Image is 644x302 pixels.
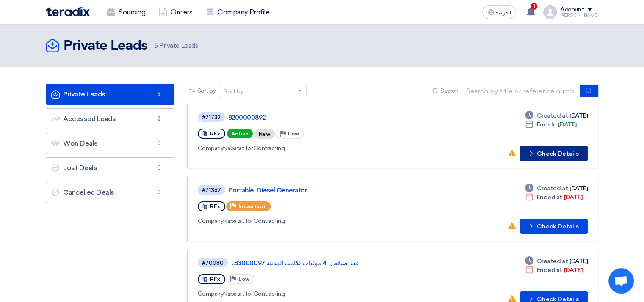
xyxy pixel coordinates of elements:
input: Search by title or reference number [462,85,580,97]
span: Created at [537,257,568,266]
div: Account [560,6,584,14]
span: RFx [210,131,220,137]
div: [DATE] [525,111,588,120]
span: Created at [537,111,568,120]
span: 2 [154,115,164,123]
button: Check Details [520,146,588,161]
span: Created at [537,184,568,193]
a: Portable Diesel Generator [229,187,440,194]
div: Nabatat for Contracting [198,217,442,225]
a: 8200000892 [228,114,440,121]
img: profile_test.png [543,5,557,19]
span: RFx [210,276,220,282]
div: New [254,129,275,139]
span: Ended at [537,193,562,202]
div: [DATE] [525,266,582,275]
div: #71367 [202,187,221,193]
div: [DATE] [525,184,588,193]
span: العربية [496,10,511,16]
span: 0 [154,139,164,148]
img: Teradix logo [46,7,90,16]
div: #70080 [202,260,224,266]
div: Nabatat for Contracting [198,289,445,298]
div: [DATE] [525,120,577,129]
span: Important [238,203,265,209]
a: Cancelled Deals0 [46,182,174,203]
div: Sort by [224,87,243,96]
span: Private Leads [155,41,198,51]
span: Company [198,217,224,225]
span: Company [198,145,224,152]
span: Low [238,276,249,282]
a: Private Leads5 [46,84,174,105]
a: Won Deals0 [46,133,174,154]
div: #71732 [202,115,221,120]
span: Ends In [537,120,557,129]
a: عقد صيانة ل 4 مولدات لكامب المدينة 83000097... [231,259,443,267]
a: Accessed Leads2 [46,108,174,129]
div: [DATE] [525,193,582,202]
span: Search [440,86,458,95]
button: Check Details [520,219,588,234]
span: 5 [154,90,164,99]
div: [PERSON_NAME] [560,13,598,18]
a: Orders [152,3,199,22]
span: 1 [531,3,537,10]
span: Low [288,131,299,137]
a: Lost Deals0 [46,157,174,178]
span: 0 [154,188,164,197]
div: Open chat [608,268,634,294]
span: Sort by [197,86,216,95]
span: Ended at [537,266,562,275]
button: العربية [482,5,516,19]
a: Company Profile [199,3,276,22]
span: 0 [154,164,164,172]
a: Sourcing [100,3,152,22]
h2: Private Leads [64,38,148,55]
span: RFx [210,203,220,209]
div: Nabatat for Contracting [198,144,442,153]
span: 5 [155,42,158,49]
span: Active [227,129,253,138]
div: [DATE] [525,257,588,266]
span: Company [198,290,224,297]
